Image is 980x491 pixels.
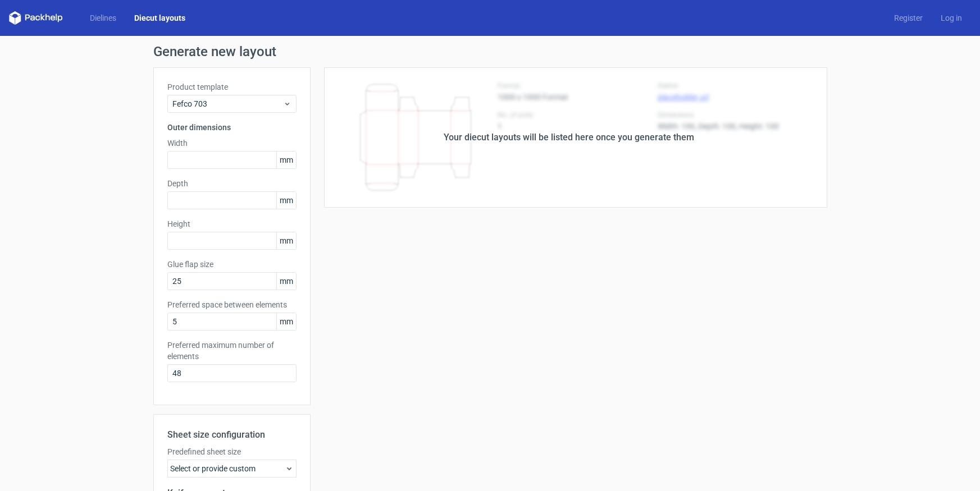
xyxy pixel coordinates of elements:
[167,81,297,93] label: Product template
[167,460,297,478] div: Select or provide custom
[276,273,296,290] span: mm
[276,232,296,249] span: mm
[167,339,297,362] label: Preferred maximum number of elements
[153,45,827,58] h1: Generate new layout
[276,192,296,209] span: mm
[167,428,297,442] h2: Sheet size configuration
[172,98,283,109] span: Fefco 703
[444,131,694,144] div: Your diecut layouts will be listed here once you generate them
[167,446,297,457] label: Predefined sheet size
[167,137,297,149] label: Width
[167,178,297,189] label: Depth
[167,122,297,133] h3: Outer dimensions
[167,259,297,270] label: Glue flap size
[932,12,971,24] a: Log in
[885,12,932,24] a: Register
[276,152,296,168] span: mm
[276,313,296,330] span: mm
[125,12,194,24] a: Diecut layouts
[167,299,297,310] label: Preferred space between elements
[81,12,125,24] a: Dielines
[167,218,297,230] label: Height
